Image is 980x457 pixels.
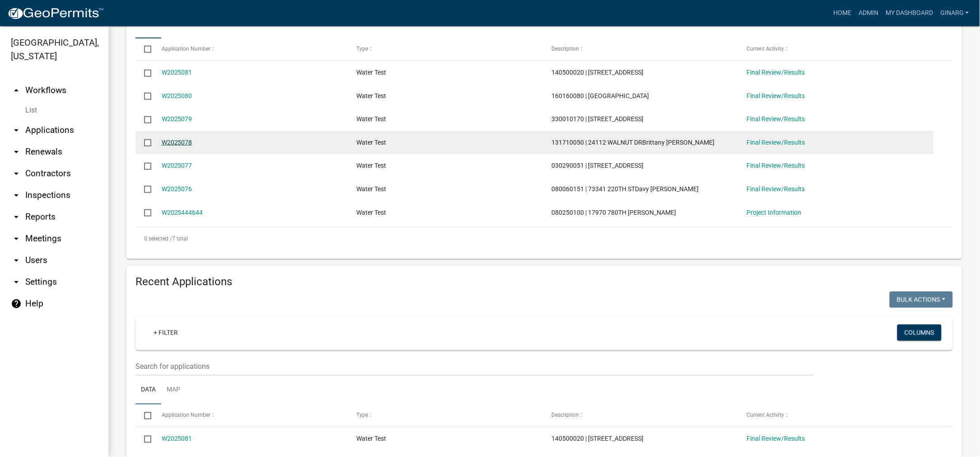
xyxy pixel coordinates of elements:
span: Water Test [357,115,387,122]
datatable-header-cell: Type [348,38,543,60]
a: Final Review/Results [747,115,805,122]
a: Final Review/Results [747,185,805,193]
a: Project Information [747,209,802,216]
span: Water Test [357,209,387,216]
datatable-header-cell: Application Number [153,405,348,426]
i: help [11,298,22,309]
span: 131710050 | 24112 WALNUT DRBrittany Lorenz [552,139,715,146]
i: arrow_drop_down [11,190,22,201]
datatable-header-cell: Description [543,38,738,60]
a: W2025079 [162,115,192,122]
span: Water Test [357,162,387,169]
a: Data [135,376,161,405]
span: Type [357,412,369,419]
span: Current Activity [747,46,784,52]
span: 080250100 | 17970 780TH AVEAnna Rahn [552,209,677,216]
datatable-header-cell: Select [135,38,153,60]
datatable-header-cell: Select [135,405,153,426]
datatable-header-cell: Type [348,405,543,426]
i: arrow_drop_down [11,125,22,136]
i: arrow_drop_down [11,277,22,287]
a: Final Review/Results [747,435,805,443]
a: + Filter [146,325,185,341]
i: arrow_drop_down [11,168,22,179]
div: 7 total [135,227,953,250]
a: Home [830,5,855,22]
a: Map [161,376,186,405]
a: W2025077 [162,162,192,169]
span: 0 selected / [144,236,172,242]
span: Application Number [162,412,211,419]
span: 030290051 | 74608 110TH ST [552,162,644,169]
i: arrow_drop_down [11,233,22,244]
span: Description [552,46,579,52]
span: Water Test [357,92,387,99]
a: W2025444644 [162,209,203,216]
button: Columns [897,325,942,341]
input: Search for applications [135,358,814,376]
span: Water Test [357,435,387,443]
span: Application Number [162,46,211,52]
span: Type [357,46,369,52]
a: Final Review/Results [747,139,805,146]
a: Final Review/Results [747,162,805,169]
a: W2025081 [162,435,192,443]
a: ginarg [937,5,973,22]
a: W2025080 [162,92,192,99]
datatable-header-cell: Current Activity [738,405,933,426]
button: Bulk Actions [890,292,953,308]
span: 140500020 | 72965 225TH ST [552,69,644,76]
span: 140500020 | 72965 225TH ST [552,435,644,443]
a: My Dashboard [882,5,937,22]
span: 080060151 | 73341 220TH STDavy Villarreal [552,185,699,193]
datatable-header-cell: Description [543,405,738,426]
i: arrow_drop_down [11,146,22,157]
span: 330010170 | 104 MAIN ST W [552,115,644,122]
span: Water Test [357,69,387,76]
i: arrow_drop_down [11,212,22,222]
a: W2025076 [162,185,192,193]
a: W2025081 [162,69,192,76]
a: Admin [855,5,882,22]
span: Description [552,412,579,419]
a: Final Review/Results [747,69,805,76]
a: W2025078 [162,139,192,146]
span: Water Test [357,139,387,146]
datatable-header-cell: Current Activity [738,38,933,60]
i: arrow_drop_up [11,85,22,96]
a: Final Review/Results [747,92,805,99]
span: 160160080 | 31922 870TH AVETracy [552,92,649,99]
span: Water Test [357,185,387,193]
i: arrow_drop_down [11,255,22,266]
datatable-header-cell: Application Number [153,38,348,60]
span: Current Activity [747,412,784,419]
h4: Recent Applications [135,275,953,288]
